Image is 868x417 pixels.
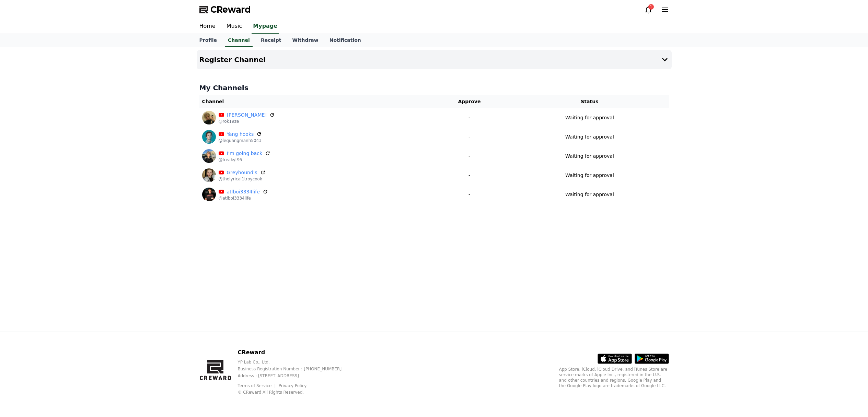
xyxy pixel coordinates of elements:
[227,188,260,195] a: atlboi3334life
[565,191,614,198] p: Waiting for approval
[202,149,216,163] img: I’m going back
[219,119,275,124] p: @rok19ze
[565,114,614,121] p: Waiting for approval
[431,114,508,121] p: -
[428,95,511,108] th: Approve
[199,83,669,93] h4: My Channels
[431,191,508,198] p: -
[219,157,271,163] p: @freakyt95
[238,390,352,395] p: © CReward All Rights Reserved.
[565,172,614,179] p: Waiting for approval
[199,95,428,108] th: Channel
[202,168,216,182] img: Greyhound’s
[227,169,257,176] a: Greyhound’s
[648,4,654,10] div: 1
[219,176,266,182] p: @thelyrical1troycook
[227,131,254,138] a: Yang hooks
[225,34,253,47] a: Channel
[431,153,508,160] p: -
[238,359,352,365] p: YP Lab Co., Ltd.
[219,138,262,143] p: @lequangmanh5043
[219,195,268,201] p: @atlboi3334life
[199,4,251,15] a: CReward
[202,130,216,144] img: Yang hooks
[238,383,277,388] a: Terms of Service
[287,34,324,47] a: Withdraw
[221,19,248,34] a: Music
[279,383,307,388] a: Privacy Policy
[510,95,669,108] th: Status
[559,367,669,389] p: App Store, iCloud, iCloud Drive, and iTunes Store are service marks of Apple Inc., registered in ...
[431,172,508,179] p: -
[255,34,287,47] a: Receipt
[238,366,352,372] p: Business Registration Number : [PHONE_NUMBER]
[324,34,367,47] a: Notification
[227,111,267,119] a: [PERSON_NAME]
[565,153,614,160] p: Waiting for approval
[194,19,221,34] a: Home
[194,34,222,47] a: Profile
[199,56,266,63] h4: Register Channel
[210,4,251,15] span: CReward
[431,133,508,141] p: -
[565,133,614,141] p: Waiting for approval
[252,19,279,34] a: Mypage
[227,150,263,157] a: I’m going back
[202,111,216,124] img: Blake Hull
[238,373,352,379] p: Address : [STREET_ADDRESS]
[644,5,652,14] a: 1
[238,348,352,357] p: CReward
[197,50,672,69] button: Register Channel
[202,188,216,201] img: atlboi3334life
